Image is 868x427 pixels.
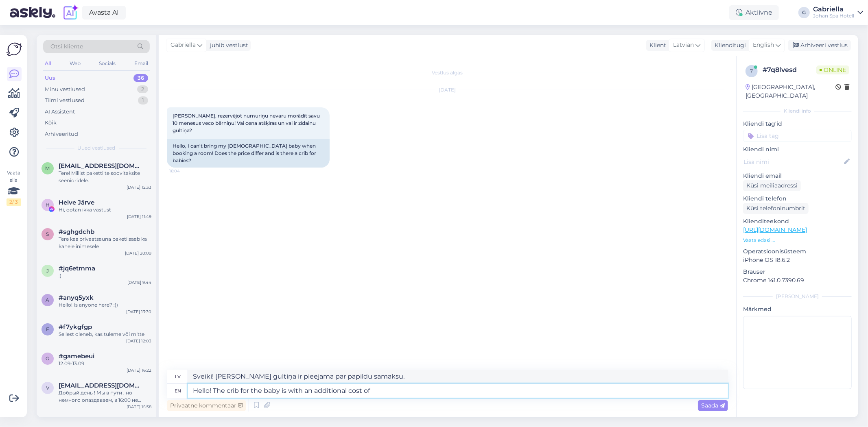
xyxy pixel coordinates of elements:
p: Kliendi telefon [743,194,852,203]
div: [DATE] 11:49 [127,213,151,220]
div: Johan Spa Hotell [813,13,854,19]
p: Vaata edasi ... [743,237,852,244]
p: Chrome 141.0.7390.69 [743,276,852,285]
span: #sghgdchb [59,228,94,235]
div: Email [133,58,150,69]
span: Saada [701,402,725,409]
div: Web [68,58,82,69]
div: Vaata siia [7,169,21,206]
a: [URL][DOMAIN_NAME] [743,226,807,233]
div: Vestlus algas [167,69,728,76]
a: Avasta AI [82,6,126,20]
div: G [798,7,810,18]
div: Arhiveeritud [45,130,78,138]
textarea: Sveiki! [PERSON_NAME] gultiņa ir pieejama par papildu samaksu. [188,370,728,383]
img: explore-ai [62,4,79,21]
div: en [175,384,181,398]
div: Hello, I can't bring my [DEMOGRAPHIC_DATA] baby when booking a room! Does the price differ and is... [167,139,330,168]
div: [DATE] 13:30 [126,309,151,315]
div: :) [59,272,151,279]
div: Tere kas privaatsauna paketi saab ka kahele inimesele [59,235,151,250]
input: Lisa tag [743,130,852,142]
div: Tiimi vestlused [45,96,85,105]
span: 16:04 [169,168,200,174]
div: [GEOGRAPHIC_DATA], [GEOGRAPHIC_DATA] [746,83,835,100]
span: #f7ykgfgp [59,323,92,331]
span: m [46,165,50,171]
span: Otsi kliente [50,42,83,51]
div: 2 [137,85,148,94]
div: [DATE] 16:22 [127,367,151,373]
p: iPhone OS 18.6.2 [743,256,852,264]
p: Brauser [743,268,852,276]
span: f [46,326,49,332]
span: v [46,385,49,391]
div: Uus [45,74,55,82]
div: Privaatne kommentaar [167,400,246,411]
div: Minu vestlused [45,85,85,94]
div: [DATE] 9:44 [127,279,151,285]
p: Operatsioonisüsteem [743,247,852,256]
div: [DATE] [167,86,728,94]
span: 7 [750,68,753,74]
span: #jq6etmma [59,265,95,272]
input: Lisa nimi [743,157,842,166]
textarea: Hello! The crib for the baby is with an additional cost of [188,384,728,398]
div: AI Assistent [45,108,75,116]
div: Hello! Is anyone here? :)) [59,301,151,309]
span: #anyq5yxk [59,294,94,301]
span: s [46,231,49,237]
p: Kliendi tag'id [743,120,852,128]
div: [DATE] 12:33 [127,184,151,190]
span: Helve Järve [59,199,94,206]
div: Sellest oleneb, kas tuleme või mitte [59,331,151,338]
div: juhib vestlust [207,41,248,50]
div: Küsi meiliaadressi [743,180,801,191]
p: Klienditeekond [743,217,852,226]
div: 2 / 3 [7,198,21,206]
div: lv [175,370,181,383]
div: Kliendi info [743,107,852,115]
div: Добрый день ! Мы в пути , но немного опаздаваем, в 16:00 не успеем. С уважением [PERSON_NAME] [PH... [59,389,151,404]
span: Gabriella [171,41,196,50]
div: Klient [646,41,666,50]
span: g [46,355,50,362]
div: Socials [97,58,117,69]
div: [DATE] 20:09 [125,250,151,256]
div: Hi, ootan ikka vastust [59,206,151,213]
div: 12.09-13.09 [59,360,151,367]
span: Online [816,65,849,74]
span: [PERSON_NAME], rezervējot numuriņu nevaru morādīt savu 10 menesus veco bērniņu! Vai cena atšķiras... [173,113,321,133]
div: 1 [138,96,148,105]
img: Askly Logo [7,41,22,57]
p: Märkmed [743,305,852,314]
div: Gabriella [813,6,854,13]
span: H [46,202,50,208]
div: Aktiivne [729,5,779,20]
p: Kliendi nimi [743,145,852,154]
span: maaja.lindau@gmail.com [59,162,143,170]
div: Klienditugi [711,41,746,50]
div: Kõik [45,119,57,127]
span: j [46,268,49,274]
span: English [753,41,774,50]
div: Tere! Millist paketti te soovitaksite seenioridele. [59,170,151,184]
div: [PERSON_NAME] [743,293,852,300]
span: #gamebeui [59,353,94,360]
div: [DATE] 12:03 [126,338,151,344]
span: Uued vestlused [78,144,116,152]
a: GabriellaJohan Spa Hotell [813,6,863,19]
div: Küsi telefoninumbrit [743,203,809,214]
div: # 7q8lvesd [763,65,816,75]
p: Kliendi email [743,172,852,180]
div: [DATE] 15:38 [127,404,151,410]
div: Arhiveeri vestlus [788,40,851,51]
span: vladocek@inbox.lv [59,382,143,389]
span: Latvian [673,41,694,50]
div: 36 [133,74,148,82]
div: All [43,58,52,69]
span: a [46,297,50,303]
